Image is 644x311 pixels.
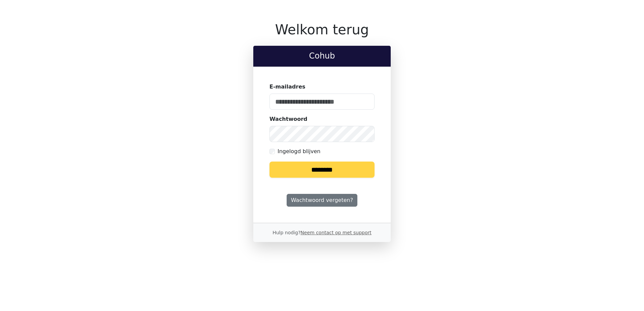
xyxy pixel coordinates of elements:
label: Ingelogd blijven [278,147,320,155]
label: E-mailadres [269,83,305,91]
h2: Cohub [259,51,385,61]
h1: Welkom terug [253,22,391,38]
small: Hulp nodig? [272,230,372,235]
a: Neem contact op met support [300,230,371,235]
a: Wachtwoord vergeten? [287,194,357,207]
label: Wachtwoord [269,115,308,123]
